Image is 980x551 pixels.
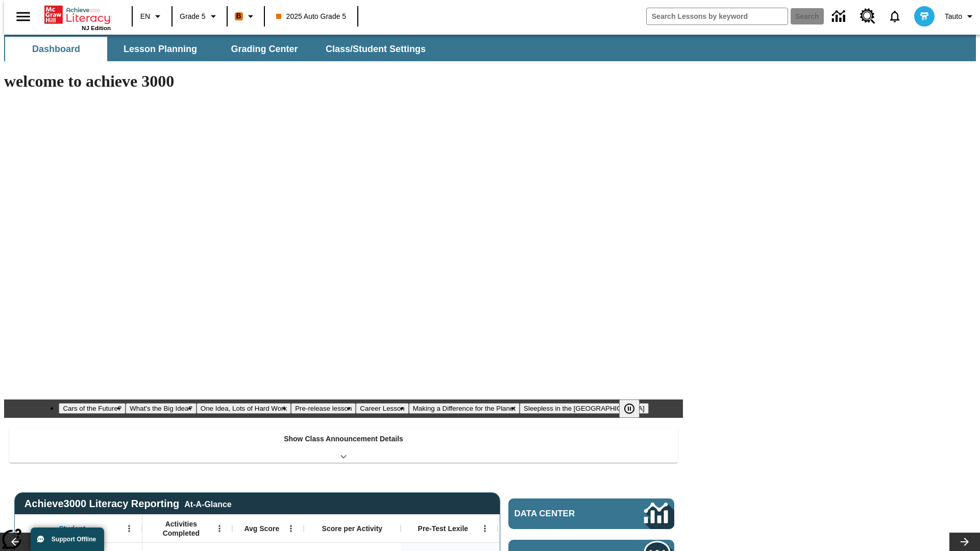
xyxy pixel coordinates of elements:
a: Notifications [881,3,908,30]
div: At-A-Glance [184,498,231,509]
span: Data Center [514,509,610,519]
button: Open Menu [477,521,493,536]
span: 2025 Auto Grade 5 [276,11,347,22]
div: SubNavbar [4,35,976,61]
span: Tauto [945,11,962,22]
div: Home [44,4,111,31]
span: Activities Completed [148,519,215,538]
button: Slide 3 One Idea, Lots of Hard Work [197,403,291,414]
span: Support Offline [52,536,96,543]
h1: welcome to achieve 3000 [4,72,683,91]
div: Pause [619,399,650,418]
button: Lesson Planning [109,37,211,61]
button: Slide 4 Pre-release lesson [291,403,356,414]
button: Slide 7 Sleepless in the Animal Kingdom [520,403,649,414]
button: Profile/Settings [941,7,980,26]
span: Grade 5 [180,11,206,22]
a: Data Center [508,498,674,529]
span: Score per Activity [322,524,383,533]
span: Avg Score [244,524,279,533]
button: Slide 6 Making a Difference for the Planet [409,403,520,414]
button: Select a new avatar [908,3,941,30]
button: Class/Student Settings [317,37,434,61]
div: Show Class Announcement Details [9,428,678,463]
button: Pause [619,399,640,418]
button: Boost Class color is orange. Change class color [231,7,261,26]
button: Grading Center [213,37,315,61]
button: Open side menu [8,2,38,32]
button: Slide 2 What's the Big Idea? [126,403,197,414]
a: Resource Center, Will open in new tab [854,3,881,30]
button: Lesson carousel, Next [949,533,980,551]
button: Open Menu [283,521,299,536]
div: SubNavbar [4,37,435,61]
button: Dashboard [5,37,107,61]
input: search field [647,8,788,24]
img: avatar image [914,6,935,27]
button: Open Menu [212,521,227,536]
p: Show Class Announcement Details [284,434,403,444]
a: Home [44,5,111,25]
button: Slide 5 Career Lesson [356,403,408,414]
button: Support Offline [31,528,104,551]
span: NJ Edition [82,25,111,31]
span: Student [59,524,85,533]
span: EN [140,11,150,22]
span: Achieve3000 Literacy Reporting [24,498,232,510]
button: Grade: Grade 5, Select a grade [176,7,224,26]
button: Open Menu [121,521,137,536]
button: Language: EN, Select a language [136,7,168,26]
button: Slide 1 Cars of the Future? [59,403,126,414]
span: B [236,10,241,22]
span: Pre-Test Lexile [418,524,469,533]
a: Data Center [826,3,854,31]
